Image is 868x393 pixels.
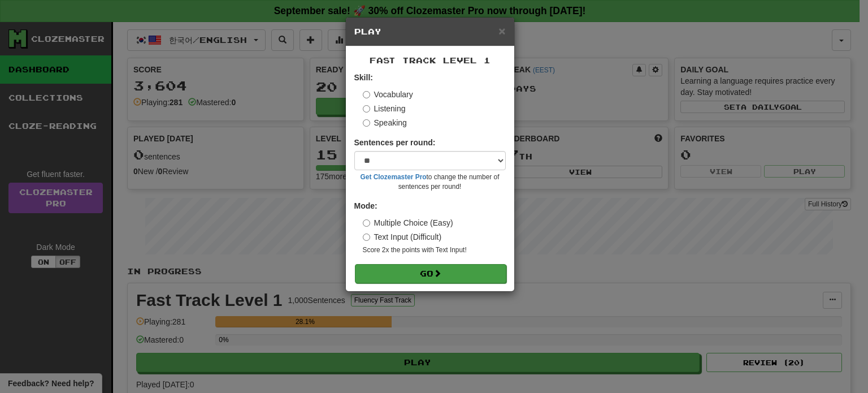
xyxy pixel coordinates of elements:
[354,73,373,82] strong: Skill:
[354,172,506,192] small: to change the number of sentences per round!
[354,26,506,37] h5: Play
[363,245,506,255] small: Score 2x the points with Text Input !
[354,137,436,148] label: Sentences per round:
[363,89,413,100] label: Vocabulary
[355,264,506,283] button: Go
[363,117,407,128] label: Speaking
[363,119,370,127] input: Speaking
[498,24,505,37] span: ×
[363,105,370,113] input: Listening
[363,219,370,227] input: Multiple Choice (Easy)
[354,201,377,210] strong: Mode:
[498,25,505,37] button: Close
[363,217,453,228] label: Multiple Choice (Easy)
[363,231,442,243] label: Text Input (Difficult)
[363,234,370,241] input: Text Input (Difficult)
[363,103,406,114] label: Listening
[361,173,427,181] a: Get Clozemaster Pro
[370,55,491,65] span: Fast Track Level 1
[363,91,370,98] input: Vocabulary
